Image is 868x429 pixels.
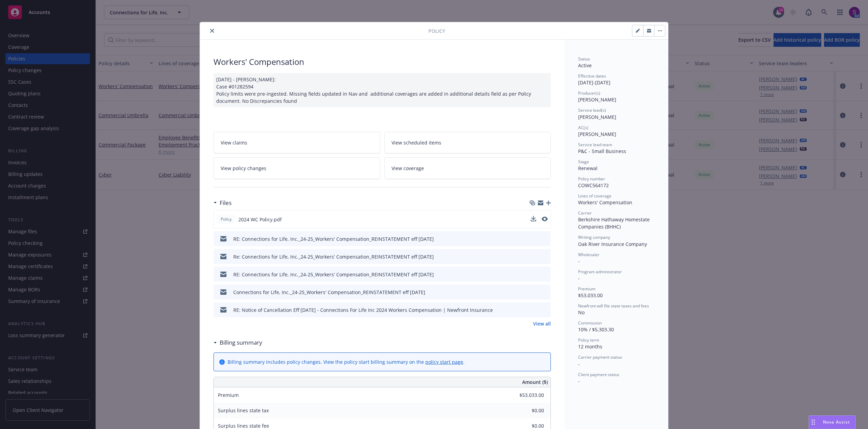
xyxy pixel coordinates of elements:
span: 12 months [578,343,602,350]
span: Status [578,56,590,62]
span: Stage [578,159,589,165]
a: View scheduled items [384,132,551,153]
h3: Billing summary [220,338,262,347]
span: COWC564172 [578,182,609,189]
span: Wholesaler [578,252,600,258]
button: download file [531,216,536,223]
span: Surplus lines state fee [218,423,269,429]
span: Premium [218,392,239,398]
span: View claims [221,139,247,146]
span: Service lead(s) [578,107,606,113]
span: [PERSON_NAME] [578,114,616,120]
div: Files [214,198,232,207]
span: Lines of coverage [578,193,612,199]
span: Premium [578,286,595,292]
button: download file [531,216,536,221]
span: Amount ($) [522,378,548,386]
span: No [578,309,585,316]
div: [DATE] - [DATE] [578,73,654,86]
button: download file [531,306,536,314]
a: View policy changes [214,157,380,179]
span: Newfront will file state taxes and fees [578,303,649,309]
span: Policy [219,216,233,222]
span: View policy changes [221,165,266,172]
div: Connections for Life, Inc._24-25_Workers' Compensation_REINSTATEMENT eff [DATE] [233,289,425,296]
span: Carrier [578,210,592,216]
button: close [208,27,216,35]
a: View coverage [384,157,551,179]
span: [PERSON_NAME] [578,131,616,137]
span: Effective dates [578,73,606,79]
span: - [578,378,580,384]
span: - [578,275,580,281]
span: Carrier payment status [578,354,622,360]
span: Oak River Insurance Company [578,241,647,247]
div: Re: Connections for Life, Inc._24-25_Workers' Compensation_REINSTATEMENT eff [DATE] [233,253,434,260]
span: Renewal [578,165,598,171]
span: Policy number [578,176,605,182]
span: Policy [428,27,445,34]
a: policy start page [425,359,463,365]
input: 0.00 [504,405,548,416]
button: preview file [542,235,548,243]
button: preview file [542,253,548,260]
span: AC(s) [578,125,588,130]
input: 0.00 [504,390,548,400]
button: Nova Assist [809,415,856,429]
span: - [578,361,580,367]
div: Workers' Compensation [578,199,654,206]
button: preview file [542,216,548,223]
a: View claims [214,132,380,153]
span: Writing company [578,234,610,240]
div: Billing summary [214,338,262,347]
button: download file [531,235,536,243]
div: RE: Connections for Life, Inc._24-25_Workers' Compensation_REINSTATEMENT eff [DATE] [233,235,434,243]
span: Program administrator [578,269,622,275]
span: 10% / $5,303.30 [578,326,614,333]
span: View coverage [392,165,424,172]
button: download file [531,271,536,278]
span: Active [578,62,592,69]
span: Policy term [578,337,599,343]
span: Nova Assist [823,419,850,425]
div: RE: Notice of Cancellation Eff [DATE] - Connections For Life Inc 2024 Workers Compensation | Newf... [233,306,493,314]
span: P&C - Small Business [578,148,626,154]
a: View all [533,320,551,327]
span: View scheduled items [392,139,441,146]
span: - [578,258,580,264]
div: RE: Connections for Life, Inc._24-25_Workers' Compensation_REINSTATEMENT eff [DATE] [233,271,434,278]
span: Berkshire Hathaway Homestate Companies (BHHC) [578,216,651,230]
div: Drag to move [809,416,818,429]
span: [PERSON_NAME] [578,96,616,103]
span: Producer(s) [578,90,600,96]
button: preview file [542,306,548,314]
span: Client payment status [578,372,619,377]
button: preview file [542,217,548,221]
span: 2024 WC Policy.pdf [238,216,282,223]
div: Workers' Compensation [214,56,551,68]
span: Surplus lines state tax [218,407,269,414]
button: preview file [542,271,548,278]
button: download file [531,289,536,296]
h3: Files [220,198,232,207]
button: download file [531,253,536,260]
span: $53,033.00 [578,292,603,299]
div: Billing summary includes policy changes. View the policy start billing summary on the . [227,358,465,365]
div: [DATE] - [PERSON_NAME]: Case #01282594 Policy limits were pre-ingested. Missing fields updated in... [214,73,551,107]
button: preview file [542,289,548,296]
span: Service lead team [578,142,612,148]
span: Commission [578,320,602,326]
